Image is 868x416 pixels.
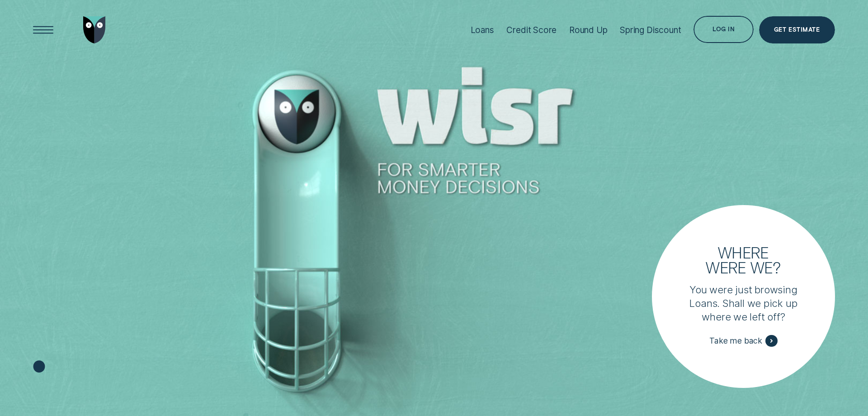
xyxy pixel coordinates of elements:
a: Get Estimate [759,16,835,43]
a: Where were we?You were just browsing Loans. Shall we pick up where we left off?Take me back [652,205,835,388]
div: Round Up [569,25,608,35]
img: Wisr [83,16,106,43]
h3: Where were we? [699,245,788,275]
span: Take me back [709,336,762,346]
div: Loans [471,25,494,35]
button: Log in [693,16,754,43]
p: You were just browsing Loans. Shall we pick up where we left off? [683,283,804,324]
button: Open Menu [30,16,57,43]
div: Spring Discount [620,25,681,35]
div: Credit Score [506,25,557,35]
